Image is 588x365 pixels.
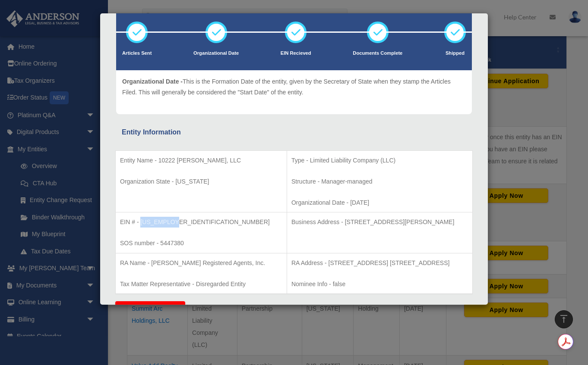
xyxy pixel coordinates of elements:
[122,126,466,138] div: Entity Information
[281,49,311,58] p: EIN Recieved
[291,258,468,268] p: RA Address - [STREET_ADDRESS] [STREET_ADDRESS]
[444,49,466,58] p: Shipped
[291,155,468,166] p: Type - Limited Liability Company (LLC)
[122,49,152,58] p: Articles Sent
[120,238,282,249] p: SOS number - 5447380
[120,279,282,290] p: Tax Matter Representative - Disregarded Entity
[291,279,468,290] p: Nominee Info - false
[193,49,239,58] p: Organizational Date
[120,217,282,228] p: EIN # - [US_EMPLOYER_IDENTIFICATION_NUMBER]
[120,258,282,268] p: RA Name - [PERSON_NAME] Registered Agents, Inc.
[291,176,468,187] p: Structure - Manager-managed
[120,176,282,187] p: Organization State - [US_STATE]
[122,78,183,85] span: Organizational Date -
[291,197,468,208] p: Organizational Date - [DATE]
[122,76,466,97] p: This is the Formation Date of the entity, given by the Secretary of State when they stamp the Art...
[120,155,282,166] p: Entity Name - 10222 [PERSON_NAME], LLC
[291,217,468,228] p: Business Address - [STREET_ADDRESS][PERSON_NAME]
[353,49,402,58] p: Documents Complete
